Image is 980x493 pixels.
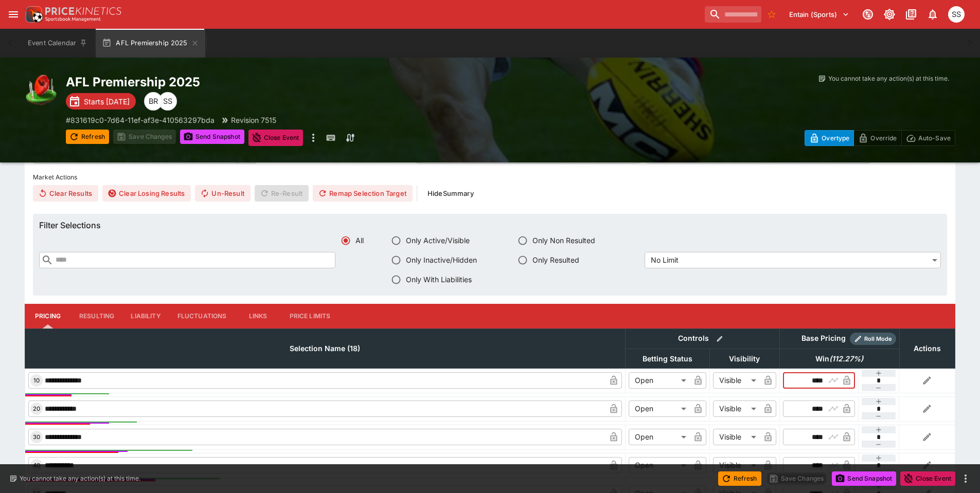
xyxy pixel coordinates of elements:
th: Actions [899,328,955,368]
button: Notifications [923,5,942,24]
button: open drawer [4,5,23,24]
p: Copy To Clipboard [66,115,215,125]
em: ( 112.27 %) [829,353,863,365]
button: Clear Results [33,185,98,202]
button: No Bookmarks [763,6,780,23]
div: Visible [713,457,760,473]
p: Starts [DATE] [84,96,130,107]
span: Roll Mode [860,335,896,343]
div: Open [629,372,690,389]
span: 10 [31,377,42,384]
button: Links [235,304,281,328]
button: Close Event [248,130,304,146]
span: Re-Result [255,185,309,202]
img: australian_rules.png [25,74,58,107]
span: Only Resulted [532,254,579,265]
button: Overtype [805,130,854,146]
span: Only With Liabilities [406,274,472,285]
p: You cannot take any action(s) at this time. [828,74,949,83]
div: Open [629,457,690,473]
div: Start From [805,130,955,146]
button: Close Event [900,471,955,486]
div: Open [629,429,690,445]
button: Refresh [66,130,109,144]
button: Toggle light/dark mode [880,5,899,24]
button: Sam Somerville [945,3,968,26]
button: Refresh [718,471,761,486]
p: You cannot take any action(s) at this time. [20,474,140,483]
p: Auto-Save [918,133,951,143]
div: Ben Raymond [144,92,163,111]
span: Visibility [718,353,771,365]
button: Override [853,130,901,146]
span: 20 [31,405,42,412]
span: 30 [31,433,42,441]
button: more [307,130,319,146]
button: Connected to PK [859,5,877,24]
span: All [355,235,364,246]
div: Open [629,400,690,417]
button: HideSummary [421,185,480,202]
button: Remap Selection Target [313,185,413,202]
button: Select Tenant [783,6,856,23]
p: Revision 7515 [231,115,276,125]
h2: Copy To Clipboard [66,74,511,90]
span: Betting Status [631,353,704,365]
h6: Filter Selections [39,220,941,231]
input: search [705,6,761,23]
p: Override [870,133,897,143]
span: Only Inactive/Hidden [406,254,477,265]
span: Win(112.27%) [804,353,875,365]
button: more [959,472,972,485]
th: Controls [625,328,779,349]
button: Un-Result [195,185,250,202]
div: Visible [713,429,760,445]
button: Clear Losing Results [102,185,191,202]
div: Show/hide Price Roll mode configuration. [850,333,896,345]
button: Documentation [902,5,920,24]
img: Sportsbook Management [45,17,101,22]
button: Auto-Save [901,130,955,146]
img: PriceKinetics Logo [23,4,43,25]
button: Send Snapshot [180,130,244,144]
span: Only Non Resulted [532,235,595,246]
img: PriceKinetics [45,7,121,15]
button: Fluctuations [169,304,235,328]
div: Base Pricing [797,332,850,345]
div: Sam Somerville [158,92,177,111]
button: Price Limits [281,304,339,328]
button: Bulk edit [713,332,726,345]
label: Market Actions [33,170,947,185]
button: Resulting [71,304,122,328]
div: No Limit [645,252,941,268]
div: Sam Somerville [948,6,965,23]
p: Overtype [822,133,849,143]
span: 40 [31,462,42,469]
button: AFL Premiership 2025 [96,29,205,58]
button: Liability [122,304,169,328]
button: Send Snapshot [832,471,896,486]
div: Visible [713,372,760,389]
div: Visible [713,400,760,417]
button: Event Calendar [22,29,94,58]
span: Selection Name (18) [278,342,371,355]
span: Only Active/Visible [406,235,470,246]
button: Pricing [25,304,71,328]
